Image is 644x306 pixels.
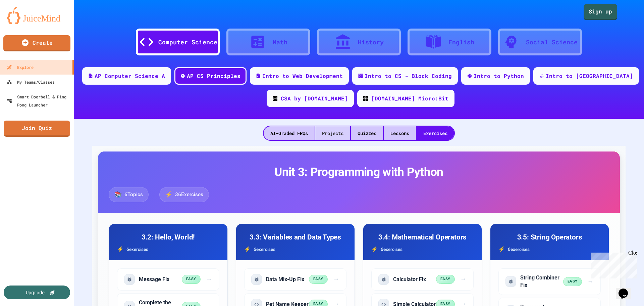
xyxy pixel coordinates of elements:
[124,191,143,199] span: 6 Topics
[264,126,315,140] div: AI-Graded FRQs
[460,274,467,284] span: →
[7,7,67,24] img: logo-orange.svg
[371,94,448,102] div: [DOMAIN_NAME] Micro:Bit
[262,72,343,80] div: Intro to Web Development
[175,191,203,199] span: 36 Exercises
[281,94,348,102] div: CSA by [DOMAIN_NAME]
[7,63,34,71] div: Explore
[417,126,454,140] div: Exercises
[365,72,452,80] div: Intro to CS - Block Coding
[7,93,71,109] div: Smart Doorbell & Ping Pong Launcher
[95,72,165,80] div: AP Computer Science A
[244,232,346,243] h3: 3.3: Variables and Data Types
[26,289,45,296] div: Upgrade
[309,275,328,284] span: easy
[117,232,219,243] h3: 3.2: Hello, World!
[358,38,384,47] div: History
[393,276,426,283] h5: Calculator Fix
[587,277,594,287] span: →
[498,268,601,295] div: Start exercise: String Combiner Fix (easy difficulty, fix problem)
[187,72,240,80] div: AP CS Principles
[333,274,339,284] span: →
[273,96,277,101] img: CODE_logo_RGB.png
[4,121,70,137] a: Join Quiz
[588,250,637,278] iframe: chat widget
[273,38,287,47] div: Math
[498,232,601,243] h3: 3.5: String Operators
[117,268,219,291] div: Start exercise: Message Fix (easy difficulty, fix problem)
[117,245,219,253] div: 6 exercise s
[474,72,524,80] div: Intro to Python
[448,38,474,47] div: English
[520,274,563,289] h5: String Combiner Fix
[371,245,474,253] div: 6 exercise s
[165,190,172,199] span: ⚡
[206,274,212,284] span: →
[3,35,70,51] a: Create
[266,276,304,283] h5: Data Mix-Up Fix
[363,96,368,101] img: CODE_logo_RGB.png
[315,126,350,140] div: Projects
[114,190,122,199] span: 📚
[616,279,637,299] iframe: chat widget
[546,72,633,80] div: Intro to [GEOGRAPHIC_DATA]
[182,275,201,284] span: easy
[158,38,217,47] div: Computer Science
[436,275,455,284] span: easy
[384,126,416,140] div: Lessons
[526,38,578,47] div: Social Science
[498,245,601,253] div: 6 exercise s
[7,78,55,86] div: My Teams/Classes
[139,276,169,283] h5: Message Fix
[371,268,474,291] div: Start exercise: Calculator Fix (easy difficulty, fix problem)
[244,268,346,291] div: Start exercise: Data Mix-Up Fix (easy difficulty, fix problem)
[109,165,609,179] h2: Unit 3: Programming with Python
[244,245,346,253] div: 6 exercise s
[351,126,383,140] div: Quizzes
[3,3,46,43] div: Chat with us now!Close
[584,4,617,20] a: Sign up
[563,277,582,286] span: easy
[371,232,474,243] h3: 3.4: Mathematical Operators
